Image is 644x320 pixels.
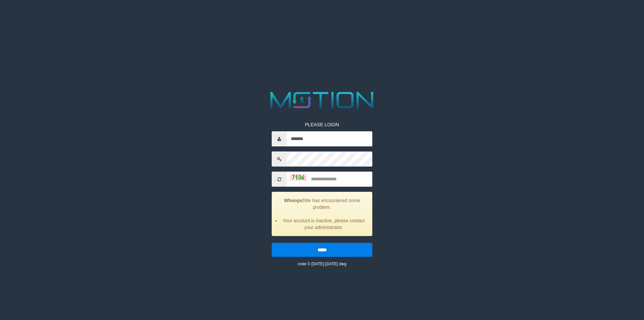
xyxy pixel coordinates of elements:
[266,89,378,111] img: MOTION_logo.png
[280,217,367,231] li: Your account is inactive, please contact your administrator.
[290,174,307,181] img: captcha
[298,262,346,266] small: code © [DATE]-[DATE] dwg
[284,198,304,203] strong: Whoops!
[272,121,372,128] p: PLEASE LOGIN
[272,192,372,236] div: We has encountered some problem.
